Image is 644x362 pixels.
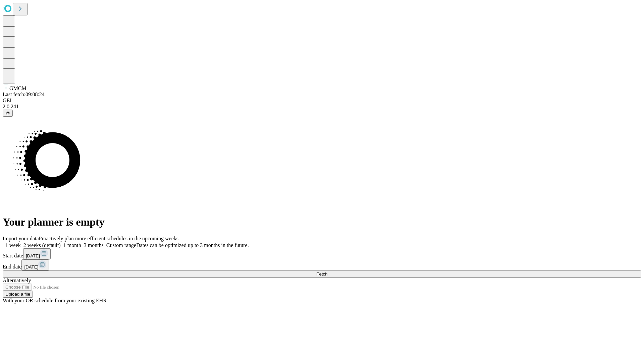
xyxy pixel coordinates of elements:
[24,264,38,269] span: [DATE]
[5,111,10,116] span: @
[3,259,641,270] div: End date
[63,242,81,248] span: 1 month
[3,298,107,303] span: With your OR schedule from your existing EHR
[106,242,136,248] span: Custom range
[9,85,26,91] span: GMCM
[23,242,61,248] span: 2 weeks (default)
[316,271,327,277] span: Fetch
[5,242,21,248] span: 1 week
[136,242,249,248] span: Dates can be optimized up to 3 months in the future.
[84,242,104,248] span: 3 months
[3,110,13,117] button: @
[26,253,40,258] span: [DATE]
[21,259,49,270] button: [DATE]
[3,216,641,228] h1: Your planner is empty
[3,104,641,110] div: 2.0.241
[39,236,180,241] span: Proactively plan more efficient schedules in the upcoming weeks.
[3,278,31,283] span: Alternatively
[3,248,641,259] div: Start date
[3,236,39,241] span: Import your data
[23,248,51,259] button: [DATE]
[3,92,45,97] span: Last fetch: 09:08:24
[3,270,641,278] button: Fetch
[3,291,33,298] button: Upload a file
[3,98,641,104] div: GEI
